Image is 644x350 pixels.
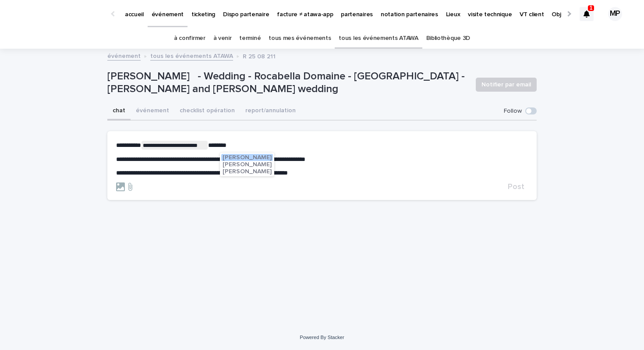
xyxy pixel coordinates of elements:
p: [PERSON_NAME] - Wedding - Rocabella Domaine - [GEOGRAPHIC_DATA] - [PERSON_NAME] and [PERSON_NAME]... [107,70,469,96]
a: tous les événements ATAWA [150,50,233,61]
a: tous les événements ATAWA [339,28,418,49]
span: [PERSON_NAME] [223,168,272,175]
a: à confirmer [174,28,205,49]
span: Notifier par email [481,80,531,89]
p: R 25 08 211 [243,51,276,61]
a: à venir [213,28,232,49]
button: chat [107,102,131,121]
button: Post [504,183,528,191]
a: terminé [239,28,261,49]
img: Ls34BcGeRexTGTNfXpUC [18,5,103,23]
button: Notifier par email [476,78,537,92]
p: Follow [504,107,522,115]
button: événement [131,102,174,121]
span: Post [508,183,524,191]
button: checklist opération [174,102,240,121]
button: [PERSON_NAME] [221,161,273,168]
a: tous mes événements [269,28,331,49]
span: [PERSON_NAME] [223,161,272,168]
button: [PERSON_NAME] [221,154,273,161]
div: MP [608,7,622,21]
a: événement [107,50,141,61]
button: [PERSON_NAME] [221,168,273,175]
div: 1 [580,7,594,21]
p: 1 [590,5,593,11]
a: Powered By Stacker [300,335,344,340]
button: report/annulation [240,102,301,121]
a: Bibliothèque 3D [426,28,470,49]
span: [PERSON_NAME] [223,154,272,161]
